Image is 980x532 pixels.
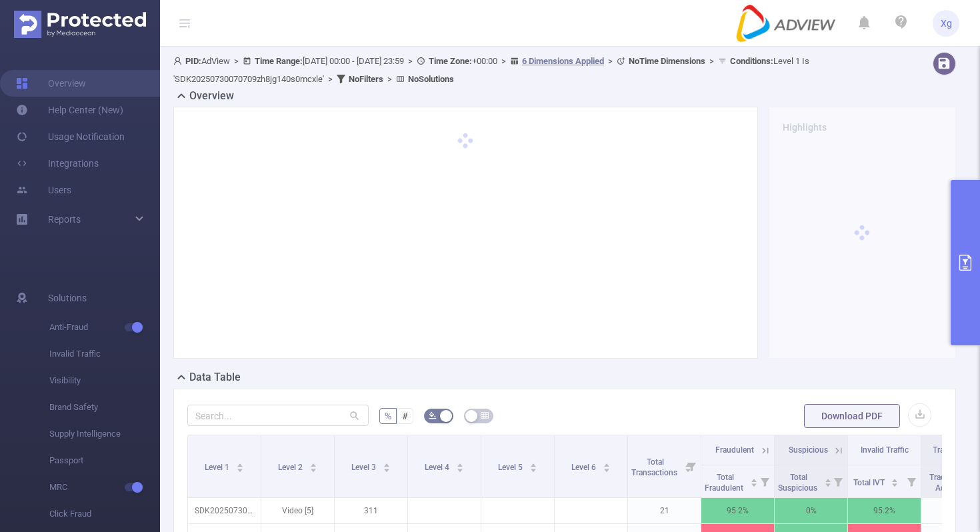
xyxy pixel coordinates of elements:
[16,123,125,150] a: Usage Notification
[603,461,611,469] div: Sort
[775,498,847,523] p: 0%
[891,477,899,485] div: Sort
[705,56,718,66] span: >
[309,461,317,469] div: Sort
[404,56,417,66] span: >
[891,477,899,481] i: icon: caret-up
[49,474,160,501] span: MRC
[48,285,87,311] span: Solutions
[278,463,305,472] span: Level 2
[351,463,378,472] span: Level 3
[236,467,243,471] i: icon: caret-down
[682,435,701,497] i: Filter menu
[173,56,809,84] span: AdView [DATE] 00:00 - [DATE] 23:59 +00:00
[385,411,391,421] span: %
[481,411,489,419] i: icon: table
[309,461,317,465] i: icon: caret-up
[628,498,701,523] p: 21
[631,457,679,477] span: Total Transactions
[16,70,86,97] a: Overview
[529,467,537,471] i: icon: caret-down
[49,501,160,527] span: Click Fraud
[824,477,831,481] i: icon: caret-up
[750,477,758,485] div: Sort
[933,445,977,455] span: Tracked Ads
[16,150,99,177] a: Integrations
[383,461,391,469] div: Sort
[429,411,437,419] i: icon: bg-colors
[48,206,81,233] a: Reports
[629,56,705,66] b: No Time Dimensions
[309,467,317,471] i: icon: caret-down
[824,481,831,485] i: icon: caret-down
[603,467,610,471] i: icon: caret-down
[891,481,899,485] i: icon: caret-down
[16,177,71,203] a: Users
[383,74,396,84] span: >
[730,56,773,66] b: Conditions :
[522,56,604,66] u: 6 Dimensions Applied
[236,461,243,465] i: icon: caret-up
[603,461,610,465] i: icon: caret-up
[456,461,464,469] div: Sort
[173,57,185,65] i: icon: user
[205,463,231,472] span: Level 1
[49,341,160,367] span: Invalid Traffic
[335,498,407,523] p: 311
[49,447,160,474] span: Passport
[261,498,334,523] p: Video [5]
[705,473,745,493] span: Total Fraudulent
[498,463,525,472] span: Level 5
[456,467,463,471] i: icon: caret-down
[185,56,201,66] b: PID:
[383,467,390,471] i: icon: caret-down
[14,11,146,38] img: Protected Media
[456,461,463,465] i: icon: caret-up
[848,498,921,523] p: 95.2%
[529,461,537,465] i: icon: caret-up
[324,74,337,84] span: >
[604,56,617,66] span: >
[49,314,160,341] span: Anti-Fraud
[255,56,303,66] b: Time Range:
[402,411,408,421] span: #
[941,10,952,37] span: Xg
[425,463,451,472] span: Level 4
[49,367,160,394] span: Visibility
[497,56,510,66] span: >
[48,214,81,225] span: Reports
[408,74,454,84] b: No Solutions
[189,369,241,385] h2: Data Table
[902,465,921,497] i: Filter menu
[230,56,243,66] span: >
[187,405,369,426] input: Search...
[824,477,832,485] div: Sort
[929,473,957,493] span: Tracked Ads
[349,74,383,84] b: No Filters
[853,478,887,487] span: Total IVT
[829,465,847,497] i: Filter menu
[236,461,244,469] div: Sort
[383,461,390,465] i: icon: caret-up
[16,97,123,123] a: Help Center (New)
[529,461,537,469] div: Sort
[189,88,234,104] h2: Overview
[49,421,160,447] span: Supply Intelligence
[429,56,472,66] b: Time Zone:
[804,404,900,428] button: Download PDF
[778,473,819,493] span: Total Suspicious
[755,465,774,497] i: Filter menu
[750,481,757,485] i: icon: caret-down
[571,463,598,472] span: Level 6
[49,394,160,421] span: Brand Safety
[715,445,754,455] span: Fraudulent
[188,498,261,523] p: SDK20250730070709zh8jg140s0mcxle
[701,498,774,523] p: 95.2%
[861,445,909,455] span: Invalid Traffic
[789,445,828,455] span: Suspicious
[750,477,757,481] i: icon: caret-up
